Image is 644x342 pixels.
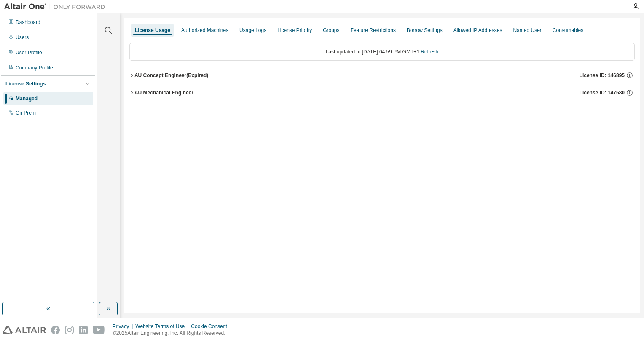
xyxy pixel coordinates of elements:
div: AU Mechanical Engineer [134,89,193,96]
div: Dashboard [16,19,40,26]
div: Allowed IP Addresses [453,27,502,34]
img: Altair One [4,3,110,11]
div: License Usage [135,27,170,34]
div: Company Profile [16,64,53,71]
span: License ID: 146895 [580,72,625,79]
div: Website Terms of Use [135,323,191,330]
div: Consumables [553,27,583,34]
button: AU Mechanical EngineerLicense ID: 147580 [129,83,635,102]
span: License ID: 147580 [580,89,625,96]
a: Refresh [421,49,438,55]
div: User Profile [16,49,42,56]
div: Usage Logs [239,27,266,34]
img: youtube.svg [93,326,105,334]
img: linkedin.svg [79,326,88,334]
div: License Priority [277,27,312,34]
div: Cookie Consent [191,323,232,330]
div: Users [16,34,29,41]
img: instagram.svg [65,326,74,334]
img: facebook.svg [51,326,60,334]
div: AU Concept Engineer (Expired) [134,72,208,79]
div: Authorized Machines [181,27,228,34]
div: Managed [16,95,38,102]
div: Last updated at: [DATE] 04:59 PM GMT+1 [129,43,635,61]
div: Groups [323,27,339,34]
div: License Settings [5,80,46,87]
div: Feature Restrictions [351,27,396,34]
div: On Prem [16,110,36,116]
div: Borrow Settings [407,27,443,34]
div: Privacy [113,323,135,330]
img: altair_logo.svg [3,326,46,334]
div: Named User [513,27,541,34]
button: AU Concept Engineer(Expired)License ID: 146895 [129,66,635,85]
p: © 2025 Altair Engineering, Inc. All Rights Reserved. [113,330,232,337]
